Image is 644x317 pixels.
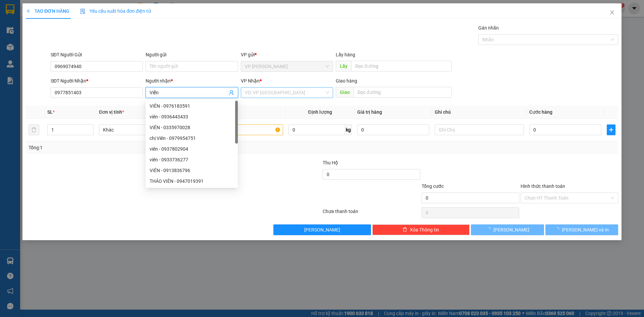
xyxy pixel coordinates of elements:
[241,78,260,84] span: VP Nhận
[150,102,234,110] div: VIÊN - 0976183591
[351,61,452,71] input: Dọc đường
[607,127,615,133] span: plus
[336,87,354,98] span: Giao
[478,25,499,31] label: Gán nhãn
[422,183,444,189] span: Tổng cước
[486,227,493,232] span: loading
[146,51,238,58] div: Người gửi
[554,227,562,232] span: loading
[26,8,69,14] span: TẠO ĐƠN HÀNG
[150,167,234,174] div: VIÊN - 0913836796
[545,224,618,235] button: [PERSON_NAME] và In
[241,51,333,58] div: VP gửi
[146,165,238,176] div: VIÊN - 0913836796
[150,135,234,142] div: chị Viên - 0979954751
[146,111,238,122] div: viên - 0936443433
[146,176,238,187] div: THẢO VIÊN - 0947019391
[336,61,351,71] span: Lấy
[194,124,283,135] input: VD: Bàn, Ghế
[51,77,143,85] div: SĐT Người Nhận
[336,78,357,84] span: Giao hàng
[146,77,238,85] div: Người nhận
[304,226,340,233] span: [PERSON_NAME]
[146,133,238,144] div: chị Viên - 0979954751
[80,8,151,14] span: Yêu cầu xuất hóa đơn điện tử
[150,177,234,185] div: THẢO VIÊN - 0947019391
[245,61,329,71] span: VP Phan Thiết
[150,113,234,120] div: viên - 0936443433
[308,109,332,115] span: Định lượng
[336,52,355,57] span: Lấy hàng
[273,224,371,235] button: [PERSON_NAME]
[410,226,439,233] span: Xóa Thông tin
[29,144,249,151] div: Tổng: 1
[435,124,524,135] input: Ghi Chú
[323,160,338,165] span: Thu Hộ
[29,124,39,135] button: delete
[357,124,429,135] input: 0
[99,109,124,115] span: Đơn vị tính
[51,51,143,58] div: SĐT Người Gửi
[529,109,552,115] span: Cước hàng
[609,10,615,15] span: close
[357,109,382,115] span: Giá trị hàng
[322,208,421,219] div: Chưa thanh toán
[372,224,470,235] button: deleteXóa Thông tin
[26,9,31,13] span: plus
[146,144,238,154] div: viên - 0937802904
[47,109,53,115] span: SL
[493,226,529,233] span: [PERSON_NAME]
[103,125,184,135] span: Khác
[146,101,238,111] div: VIÊN - 0976183591
[603,3,622,22] button: Close
[471,224,544,235] button: [PERSON_NAME]
[607,124,615,135] button: plus
[80,9,86,14] img: icon
[146,154,238,165] div: viên - 0933736277
[521,183,565,189] label: Hình thức thanh toán
[150,124,234,131] div: VIÊN - 0335970028
[432,106,527,119] th: Ghi chú
[146,122,238,133] div: VIÊN - 0335970028
[229,90,234,95] span: user-add
[150,145,234,153] div: viên - 0937802904
[562,226,609,233] span: [PERSON_NAME] và In
[345,124,352,135] span: kg
[354,87,452,98] input: Dọc đường
[150,156,234,163] div: viên - 0933736277
[402,227,407,232] span: delete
